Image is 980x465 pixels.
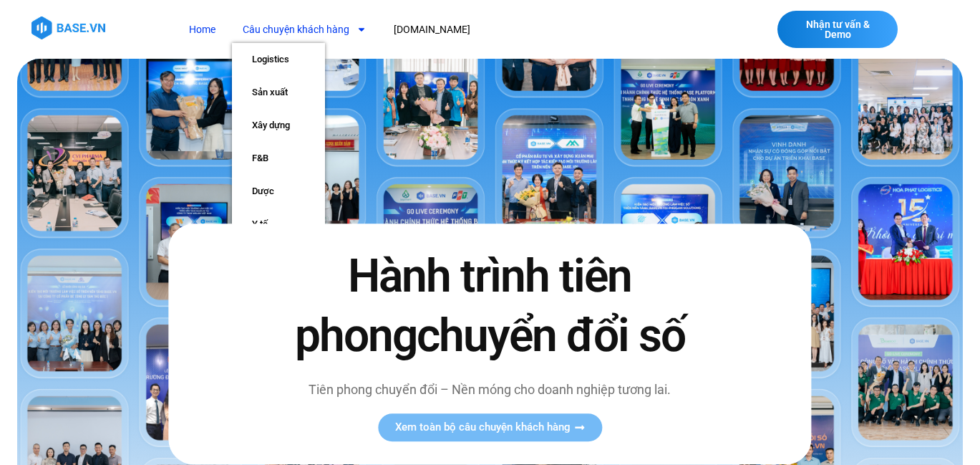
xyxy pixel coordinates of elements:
a: Home [178,16,226,43]
p: Tiên phong chuyển đổi – Nền móng cho doanh nghiệp tương lai. [278,380,701,400]
span: chuyển đổi số [417,309,685,363]
a: [DOMAIN_NAME] [383,16,481,43]
h2: Hành trình tiên phong [278,246,701,365]
a: Xây dựng [232,109,325,142]
a: Y tế [232,208,325,241]
a: Nhận tư vấn & Demo [777,11,898,48]
a: F&B [232,142,325,175]
a: Sản xuất [232,76,325,109]
a: Xem toàn bộ câu chuyện khách hàng [378,414,602,442]
a: Câu chuyện khách hàng [232,16,377,43]
a: Logistics [232,43,325,76]
nav: Menu [178,16,699,43]
span: Nhận tư vấn & Demo [792,19,883,39]
ul: Câu chuyện khách hàng [232,43,325,274]
span: Xem toàn bộ câu chuyện khách hàng [395,423,571,433]
a: Dược [232,175,325,208]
